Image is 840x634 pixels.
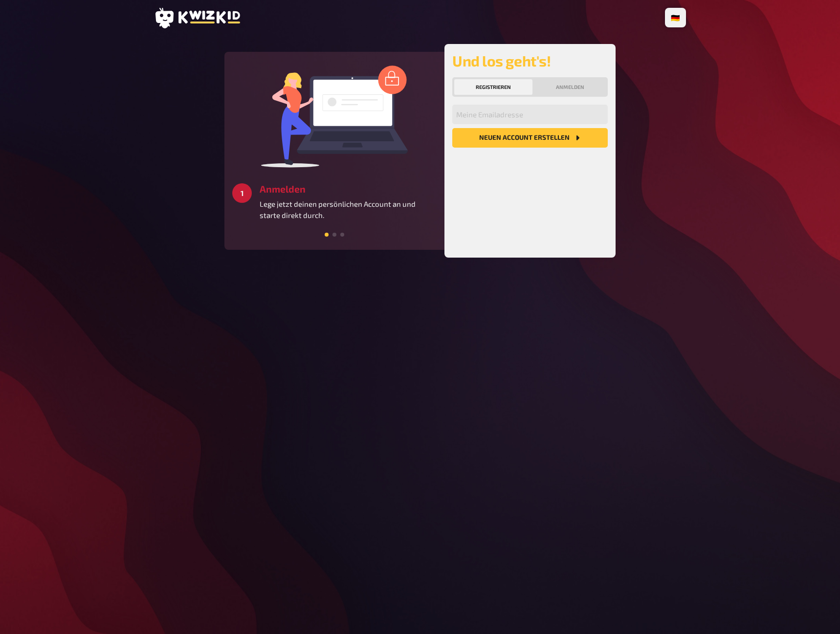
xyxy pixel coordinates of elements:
h3: Anmelden [260,183,437,195]
button: Anmelden [534,79,606,95]
div: 1 [232,183,252,203]
li: 🇩🇪 [667,10,684,25]
button: Neuen Account Erstellen [452,128,608,148]
img: log in [261,65,408,168]
button: Registrieren [454,79,532,95]
input: Meine Emailadresse [452,105,608,124]
h2: Und los geht's! [452,52,608,69]
p: Lege jetzt deinen persönlichen Account an und starte direkt durch. [260,198,437,220]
